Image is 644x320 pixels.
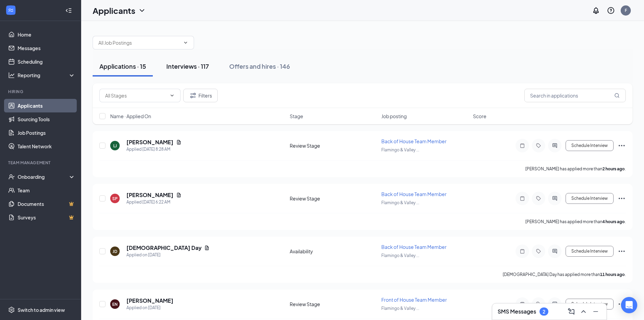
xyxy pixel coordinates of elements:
[618,247,626,255] svg: Ellipses
[381,147,419,152] span: Flamingo & Valley ...
[138,6,146,15] svg: ChevronDown
[18,55,75,68] a: Scheduling
[18,184,75,197] a: Team
[551,249,559,254] svg: ActiveChat
[18,173,70,180] div: Onboarding
[518,301,526,307] svg: Note
[105,92,167,99] input: All Stages
[551,143,559,148] svg: ActiveChat
[65,7,72,14] svg: Collapse
[126,304,173,311] div: Applied on [DATE]
[8,89,74,94] div: Hiring
[524,89,626,102] input: Search in applications
[518,143,526,148] svg: Note
[566,299,614,310] button: Schedule Interview
[518,196,526,201] svg: Note
[189,91,197,100] svg: Filter
[8,72,15,79] svg: Analysis
[566,306,577,317] button: ComposeMessage
[18,140,75,153] a: Talent Network
[381,253,419,258] span: Flamingo & Valley ...
[473,113,486,120] span: Score
[621,297,637,313] div: Open Intercom Messenger
[18,72,76,79] div: Reporting
[18,306,65,313] div: Switch to admin view
[590,306,601,317] button: Minimize
[618,194,626,202] svg: Ellipses
[8,306,15,313] svg: Settings
[543,309,545,315] div: 2
[566,140,614,151] button: Schedule Interview
[534,196,543,201] svg: Tag
[18,197,75,211] a: DocumentsCrown
[18,112,75,126] a: Sourcing Tools
[579,307,588,316] svg: ChevronUp
[578,306,589,317] button: ChevronUp
[8,173,15,180] svg: UserCheck
[290,113,303,120] span: Stage
[93,5,135,16] h1: Applicants
[525,166,626,172] p: [PERSON_NAME] has applied more than .
[618,300,626,308] svg: Ellipses
[618,142,626,150] svg: Ellipses
[602,219,625,224] b: 4 hours ago
[18,126,75,140] a: Job Postings
[592,307,600,316] svg: Minimize
[126,191,173,199] h5: [PERSON_NAME]
[551,301,559,307] svg: ActiveChat
[290,301,377,307] div: Review Stage
[110,113,151,120] span: Name · Applied On
[600,272,625,277] b: 11 hours ago
[503,272,626,277] p: [DEMOGRAPHIC_DATA] Day has applied more than .
[112,301,118,307] div: EN
[566,246,614,257] button: Schedule Interview
[290,195,377,202] div: Review Stage
[126,199,182,206] div: Applied [DATE] 6:22 AM
[176,192,182,198] svg: Document
[176,140,182,145] svg: Document
[518,249,526,254] svg: Note
[566,193,614,204] button: Schedule Interview
[166,62,209,70] div: Interviews · 117
[381,306,419,311] span: Flamingo & Valley ...
[18,28,75,41] a: Home
[8,160,74,166] div: Team Management
[204,245,210,251] svg: Document
[18,211,75,224] a: SurveysCrown
[381,200,419,205] span: Flamingo & Valley ...
[113,249,117,254] div: JD
[614,93,620,98] svg: MagnifyingGlass
[381,138,447,144] span: Back of House Team Member
[602,166,625,171] b: 2 hours ago
[126,146,182,153] div: Applied [DATE] 8:28 AM
[534,301,543,307] svg: Tag
[381,297,447,303] span: Front of House Team Member
[381,191,447,197] span: Back of House Team Member
[126,138,173,146] h5: [PERSON_NAME]
[113,143,117,149] div: LJ
[607,6,615,15] svg: QuestionInfo
[534,143,543,148] svg: Tag
[498,308,536,315] h3: SMS Messages
[126,297,173,304] h5: [PERSON_NAME]
[126,252,210,258] div: Applied on [DATE]
[290,142,377,149] div: Review Stage
[126,244,201,252] h5: [DEMOGRAPHIC_DATA] Day
[18,99,75,112] a: Applicants
[183,89,218,102] button: Filter Filters
[592,6,600,15] svg: Notifications
[183,40,188,45] svg: ChevronDown
[169,93,175,98] svg: ChevronDown
[112,196,118,201] div: SP
[229,62,290,70] div: Offers and hires · 146
[551,196,559,201] svg: ActiveChat
[525,219,626,225] p: [PERSON_NAME] has applied more than .
[7,7,14,14] svg: WorkstreamLogo
[625,7,627,13] div: F
[18,41,75,55] a: Messages
[567,307,575,316] svg: ComposeMessage
[381,113,407,120] span: Job posting
[98,39,180,46] input: All Job Postings
[290,248,377,255] div: Availability
[99,62,146,70] div: Applications · 15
